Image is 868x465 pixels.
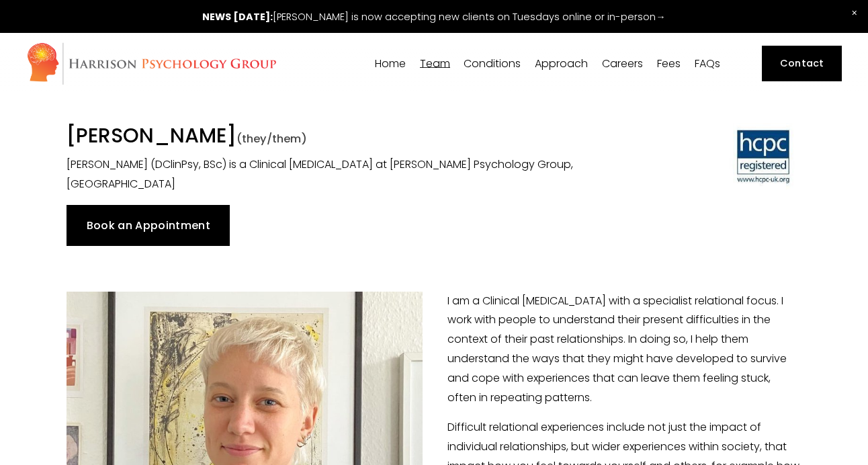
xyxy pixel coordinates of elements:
a: Book an Appointment [67,205,230,245]
img: Harrison Psychology Group [26,42,277,85]
p: [PERSON_NAME] (DClinPsy, BSc) is a Clinical [MEDICAL_DATA] at [PERSON_NAME] Psychology Group, [GE... [67,155,611,194]
a: folder dropdown [535,57,588,70]
span: Team [420,58,450,69]
a: FAQs [695,57,720,70]
span: Conditions [464,58,521,69]
span: Approach [535,58,588,69]
a: Fees [657,57,681,70]
a: folder dropdown [464,57,521,70]
span: (they/them) [236,131,307,146]
h1: [PERSON_NAME] [67,123,611,151]
a: Home [375,57,406,70]
a: Contact [762,46,842,81]
a: folder dropdown [420,57,450,70]
p: I am a Clinical [MEDICAL_DATA] with a specialist relational focus. I work with people to understa... [67,292,801,408]
a: Careers [602,57,643,70]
